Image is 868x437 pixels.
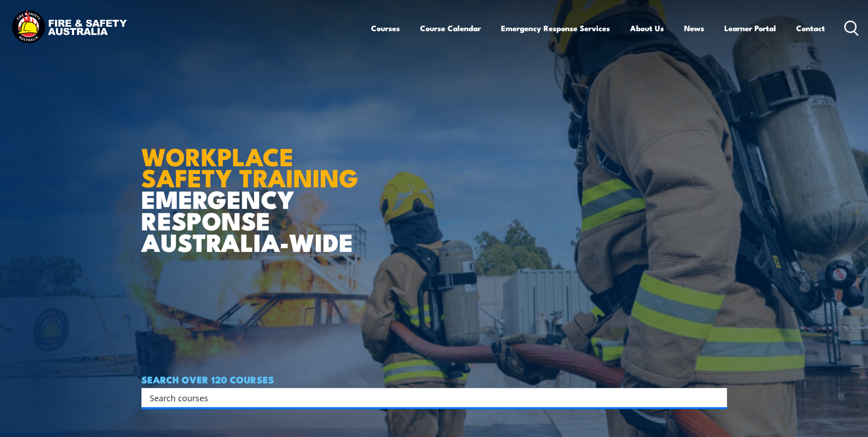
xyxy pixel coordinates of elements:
a: Contact [796,16,825,40]
h4: SEARCH OVER 120 COURSES [141,374,727,384]
a: Course Calendar [420,16,481,40]
a: About Us [630,16,664,40]
a: Courses [371,16,400,40]
a: News [684,16,704,40]
input: Search input [150,391,707,404]
strong: WORKPLACE SAFETY TRAINING [141,137,358,196]
a: Emergency Response Services [501,16,610,40]
h1: EMERGENCY RESPONSE AUSTRALIA-WIDE [141,122,365,252]
form: Search form [151,391,709,404]
a: Learner Portal [724,16,776,40]
button: Search magnifier button [711,391,724,404]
